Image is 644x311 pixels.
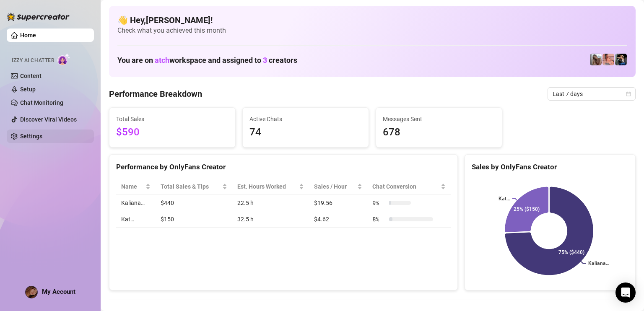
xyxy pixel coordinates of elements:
[372,198,386,207] span: 9 %
[472,161,628,173] div: Sales by OnlyFans Creator
[590,54,602,65] img: Kat
[249,124,362,140] span: 74
[309,211,367,228] td: $4.62
[232,211,309,228] td: 32.5 h
[26,286,37,298] img: ACg8ocLQtw9G8DWce4EhwYOefNVbo3Z2D-QayCjbtsWa7cwKuBy-gd5uCQ=s96-c
[615,54,627,65] img: Kaliana
[20,116,77,123] a: Discover Viral Videos
[314,182,356,191] span: Sales / Hour
[57,53,70,65] img: AI Chatter
[116,114,229,124] span: Total Sales
[116,195,156,211] td: Kaliana…
[12,57,54,65] span: Izzy AI Chatter
[109,88,202,100] h4: Performance Breakdown
[372,215,386,224] span: 8 %
[7,13,70,21] img: logo-BBDzfeDw.svg
[42,288,75,295] span: My Account
[383,124,495,140] span: 678
[602,54,614,65] img: Kat XXX
[367,179,451,195] th: Chat Conversion
[383,114,495,124] span: Messages Sent
[499,196,510,202] text: Kat…
[20,73,42,79] a: Content
[155,56,169,65] span: atch
[309,195,367,211] td: $19.56
[249,114,362,124] span: Active Chats
[20,86,36,93] a: Setup
[589,261,610,267] text: Kaliana…
[156,211,232,228] td: $150
[20,133,42,140] a: Settings
[20,99,63,106] a: Chat Monitoring
[615,282,636,303] div: Open Intercom Messenger
[20,32,36,39] a: Home
[309,179,367,195] th: Sales / Hour
[116,161,451,173] div: Performance by OnlyFans Creator
[117,26,627,35] span: Check what you achieved this month
[117,56,297,65] h1: You are on workspace and assigned to creators
[156,195,232,211] td: $440
[156,179,232,195] th: Total Sales & Tips
[553,88,631,100] span: Last 7 days
[372,182,439,191] span: Chat Conversion
[116,179,156,195] th: Name
[117,14,627,26] h4: 👋 Hey, [PERSON_NAME] !
[121,182,144,191] span: Name
[263,56,267,65] span: 3
[232,195,309,211] td: 22.5 h
[626,91,631,96] span: calendar
[116,124,229,140] span: $590
[237,182,298,191] div: Est. Hours Worked
[161,182,220,191] span: Total Sales & Tips
[116,211,156,228] td: Kat…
